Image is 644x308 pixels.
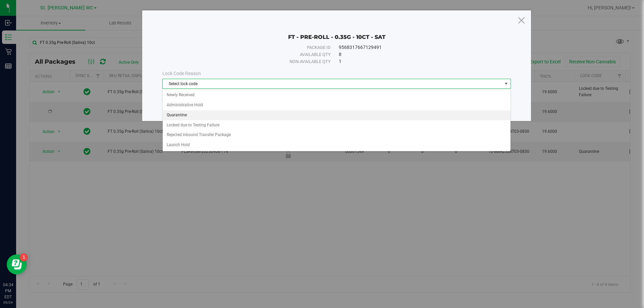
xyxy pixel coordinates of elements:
[177,51,331,58] div: Available qty
[7,254,27,274] iframe: Resource center
[163,79,502,88] span: Select lock code
[163,120,511,130] li: Locked due to Testing Failure
[163,140,511,150] li: Launch Hold
[163,110,511,120] li: Quarantine
[163,130,511,140] li: Rejected Inbound Transfer Package
[339,51,496,58] div: 8
[177,58,331,65] div: Non-available qty
[502,79,511,88] span: select
[162,71,201,76] span: Lock Code Reason
[20,253,28,261] iframe: Resource center unread badge
[163,100,511,110] li: Administrative Hold
[177,44,331,51] div: Package ID
[163,90,511,100] li: Newly Received
[339,44,496,51] div: 9568317667129491
[162,24,511,41] div: FT - PRE-ROLL - 0.35G - 10CT - SAT
[339,58,496,65] div: 1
